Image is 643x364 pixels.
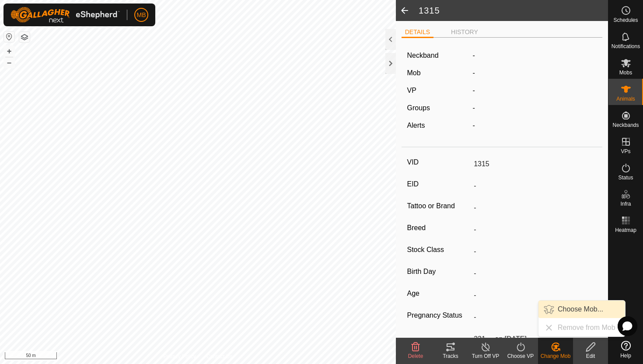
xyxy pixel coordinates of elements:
[469,103,600,113] div: -
[558,304,603,315] span: Choose Mob...
[407,200,471,212] label: Tattoo or Brand
[4,31,14,42] button: Reset Map
[407,104,430,112] label: Groups
[10,7,120,23] img: Gallagher Logo
[472,50,475,61] label: -
[407,222,471,234] label: Breed
[419,5,608,16] h2: 1315
[137,10,146,20] span: MB
[620,201,631,206] span: Infra
[503,352,538,360] div: Choose VP
[468,352,503,360] div: Turn Off VP
[206,353,232,360] a: Contact Us
[407,69,421,77] label: Mob
[613,17,638,23] span: Schedules
[612,122,639,128] span: Neckbands
[621,149,630,154] span: VPs
[407,50,439,61] label: Neckband
[407,87,416,94] label: VP
[4,46,14,56] button: +
[538,301,625,318] li: Choose Mob...
[408,353,423,359] span: Delete
[433,352,468,360] div: Tracks
[402,28,433,38] li: DETAILS
[573,352,608,360] div: Edit
[407,288,471,299] label: Age
[620,353,631,358] span: Help
[407,266,471,277] label: Birth Day
[407,178,471,190] label: EID
[19,32,30,42] button: Map Layers
[615,227,636,233] span: Heatmap
[618,175,633,180] span: Status
[407,244,471,255] label: Stock Class
[472,87,475,94] app-display-virtual-paddock-transition: -
[538,352,573,360] div: Change Mob
[4,57,14,68] button: –
[472,69,475,77] span: -
[608,337,643,362] a: Help
[616,96,635,101] span: Animals
[612,44,640,49] span: Notifications
[407,157,471,168] label: VID
[163,353,196,360] a: Privacy Policy
[469,120,600,131] div: -
[619,70,632,75] span: Mobs
[407,122,425,129] label: Alerts
[407,310,471,321] label: Pregnancy Status
[447,28,482,37] li: HISTORY
[407,332,471,350] label: Weight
